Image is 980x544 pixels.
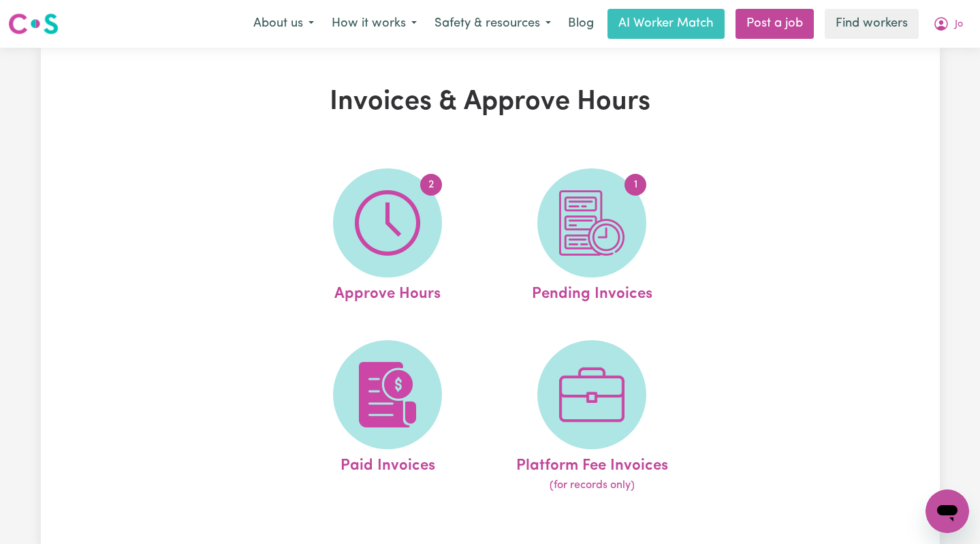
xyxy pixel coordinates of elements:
[825,9,919,39] a: Find workers
[607,9,725,39] a: AI Worker Match
[516,449,668,478] span: Platform Fee Invoices
[426,10,560,38] button: Safety & resources
[289,168,486,306] a: Approve Hours
[289,340,486,494] a: Paid Invoices
[334,277,441,306] span: Approve Hours
[341,449,435,478] span: Paid Invoices
[244,10,323,38] button: About us
[560,9,602,39] a: Blog
[8,12,59,36] img: Careseekers logo
[532,277,652,306] span: Pending Invoices
[955,17,963,32] span: Jo
[625,174,646,196] span: 1
[550,477,635,494] span: (for records only)
[494,340,690,494] a: Platform Fee Invoices(for records only)
[323,10,426,38] button: How it works
[8,8,59,40] a: Careseekers logo
[494,168,690,306] a: Pending Invoices
[199,86,782,119] h1: Invoices & Approve Hours
[736,9,814,39] a: Post a job
[420,174,442,196] span: 2
[924,10,972,38] button: My Account
[926,489,969,533] iframe: Button to launch messaging window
